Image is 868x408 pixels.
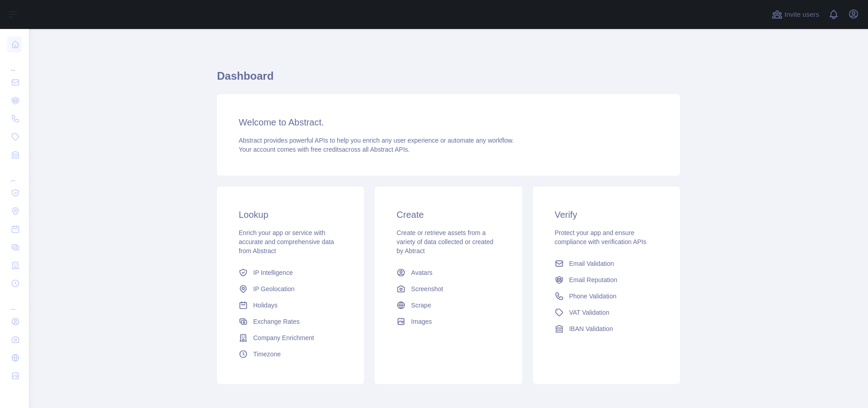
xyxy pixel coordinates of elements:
[393,264,504,281] a: Avatars
[253,268,293,277] span: IP Intelligence
[411,301,431,310] span: Scrape
[393,297,504,313] a: Scrape
[253,350,281,359] span: Timezone
[569,259,614,268] span: Email Validation
[396,208,500,221] h3: Create
[393,313,504,330] a: Images
[253,333,314,342] span: Company Enrichment
[411,317,432,326] span: Images
[239,137,514,144] span: Abstract provides powerful APIs to help you enrich any user experience or automate any workflow.
[551,255,662,272] a: Email Validation
[555,229,646,245] span: Protect your app and ensure compliance with verification APIs
[235,281,346,297] a: IP Geolocation
[239,208,342,221] h3: Lookup
[239,116,658,129] h3: Welcome to Abstract.
[555,208,658,221] h3: Verify
[235,264,346,281] a: IP Intelligence
[569,324,613,333] span: IBAN Validation
[217,69,680,91] h1: Dashboard
[396,229,493,254] span: Create or retrieve assets from a variety of data collected or created by Abtract
[551,288,662,304] a: Phone Validation
[411,268,432,277] span: Avatars
[569,292,617,301] span: Phone Validation
[569,308,609,317] span: VAT Validation
[239,146,410,153] span: Your account comes with across all Abstract APIs.
[569,275,618,284] span: Email Reputation
[235,297,346,313] a: Holidays
[7,293,22,312] div: ...
[551,321,662,337] a: IBAN Validation
[393,281,504,297] a: Screenshot
[235,346,346,362] a: Timezone
[239,229,334,254] span: Enrich your app or service with accurate and comprehensive data from Abstract
[235,313,346,330] a: Exchange Rates
[253,301,278,310] span: Holidays
[770,7,821,22] button: Invite users
[311,146,342,153] span: free credits
[411,284,443,293] span: Screenshot
[551,272,662,288] a: Email Reputation
[253,284,295,293] span: IP Geolocation
[784,10,819,20] span: Invite users
[551,304,662,321] a: VAT Validation
[235,330,346,346] a: Company Enrichment
[7,54,22,72] div: ...
[253,317,300,326] span: Exchange Rates
[7,165,22,183] div: ...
